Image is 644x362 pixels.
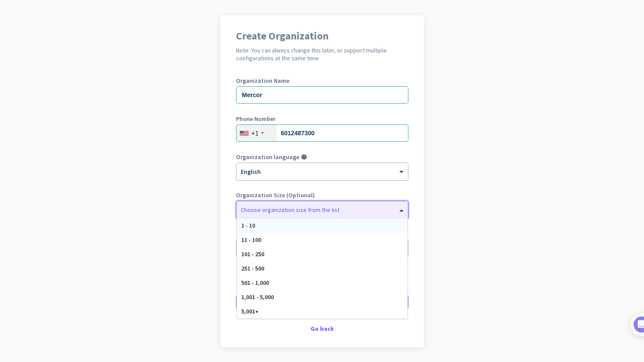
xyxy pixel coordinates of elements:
[241,264,264,272] span: 251 - 500
[241,293,274,301] span: 1,001 - 5,000
[236,154,299,160] label: Organization language
[236,46,408,62] h2: Note: You can always change this later, or support multiple configurations at the same time
[236,31,408,41] h1: Create Organization
[236,116,408,122] label: Phone Number
[241,307,259,315] span: 5,001+
[236,326,408,332] div: Go back
[236,78,408,84] label: Organization Name
[236,124,408,142] input: 201-555-0123
[241,222,255,229] span: 1 - 10
[241,236,261,244] span: 11 - 100
[236,230,408,236] label: Organization Time Zone
[236,294,408,310] button: Create Organization
[301,154,307,160] i: help
[237,219,408,319] div: Options List
[236,86,408,104] input: What is the name of your organization?
[241,250,264,258] span: 101 - 250
[241,279,269,287] span: 501 - 1,000
[251,129,259,137] div: +1
[236,192,408,198] label: Organization Size (Optional)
